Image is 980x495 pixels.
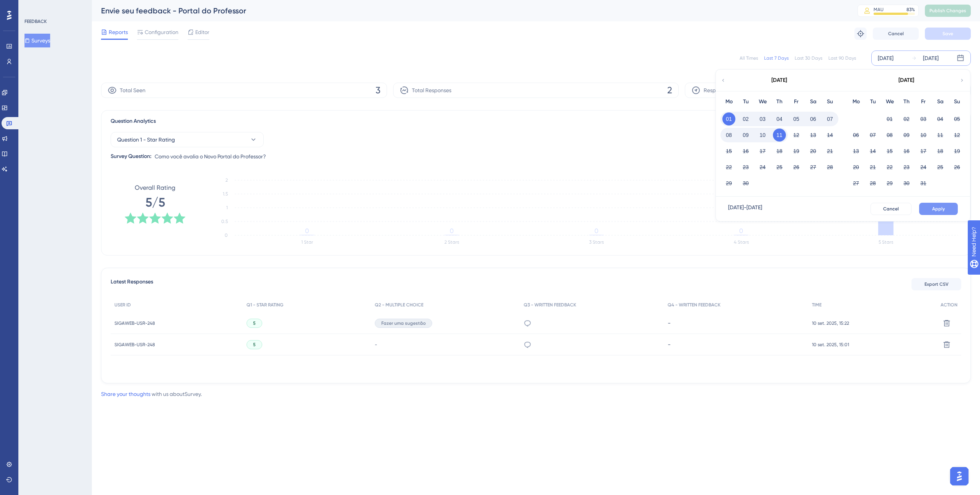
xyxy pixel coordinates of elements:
[375,342,377,348] span: -
[906,7,915,13] div: 83 %
[722,129,735,142] button: 08
[790,145,803,158] button: 19
[917,177,930,190] button: 31
[951,129,964,142] button: 12
[145,194,165,211] span: 5/5
[117,135,175,144] span: Question 1 - Star Rating
[704,86,740,95] span: Response Rate
[790,129,803,142] button: 12
[807,145,820,158] button: 20
[932,97,949,106] div: Sa
[951,145,964,158] button: 19
[444,239,459,245] text: 2 Stars
[739,129,752,142] button: 09
[881,97,898,106] div: We
[722,177,735,190] button: 29
[917,145,930,158] button: 17
[101,389,202,399] div: with us about Survey .
[866,129,879,142] button: 07
[812,342,849,348] span: 10 set. 2025, 15:01
[812,302,822,308] span: TIME
[873,28,919,40] button: Cancel
[807,161,820,174] button: 27
[135,183,175,192] span: Overall Rating
[878,54,893,63] div: [DATE]
[823,112,836,125] button: 07
[253,320,256,326] span: 5
[924,281,949,287] span: Export CSV
[871,203,911,215] button: Cancel
[381,320,426,326] span: Fazer uma sugestão
[934,112,947,125] button: 04
[849,177,862,190] button: 27
[828,55,856,61] div: Last 90 Days
[883,206,899,212] span: Cancel
[667,84,672,96] span: 2
[925,5,971,17] button: Publish Changes
[848,97,864,106] div: Mo
[807,129,820,142] button: 13
[24,34,50,47] button: Surveys
[155,152,266,161] span: Como você avalia o Novo Portal do Professor?
[932,206,945,212] span: Apply
[917,129,930,142] button: 10
[668,319,804,327] div: -
[805,97,822,106] div: Sa
[898,97,915,106] div: Th
[948,465,971,488] iframe: UserGuiding AI Assistant Launcher
[111,132,264,147] button: Question 1 - Star Rating
[739,145,752,158] button: 16
[524,302,576,308] span: Q3 - WRITTEN FEEDBACK
[739,227,743,234] tspan: 0
[919,203,958,215] button: Apply
[900,145,913,158] button: 16
[24,18,47,24] div: FEEDBACK
[305,227,309,234] tspan: 0
[595,227,598,234] tspan: 0
[773,145,786,158] button: 18
[883,177,896,190] button: 29
[756,112,769,125] button: 03
[823,161,836,174] button: 28
[934,129,947,142] button: 11
[849,145,862,158] button: 13
[771,76,787,85] div: [DATE]
[866,177,879,190] button: 28
[114,342,155,348] span: SIGAWEB-USR-248
[812,320,849,326] span: 10 set. 2025, 15:22
[740,55,758,61] div: All Times
[951,161,964,174] button: 26
[756,145,769,158] button: 17
[911,278,961,290] button: Export CSV
[790,112,803,125] button: 05
[722,145,735,158] button: 15
[888,31,904,37] span: Cancel
[934,145,947,158] button: 18
[225,233,228,238] tspan: 0
[114,320,155,326] span: SIGAWEB-USR-248
[101,5,838,16] div: Envie seu feedback - Portal do Professor
[450,227,454,234] tspan: 0
[849,129,862,142] button: 06
[883,161,896,174] button: 22
[934,161,947,174] button: 25
[114,302,131,308] span: USER ID
[728,203,762,215] div: [DATE] - [DATE]
[739,177,752,190] button: 30
[754,97,771,106] div: We
[773,129,786,142] button: 11
[111,277,153,291] span: Latest Responses
[301,239,313,245] text: 1 Star
[375,302,423,308] span: Q2 - MULTIPLE CHOICE
[376,84,381,96] span: 3
[866,161,879,174] button: 21
[223,191,228,197] tspan: 1.5
[883,112,896,125] button: 01
[915,97,932,106] div: Fr
[849,161,862,174] button: 20
[898,76,914,85] div: [DATE]
[900,112,913,125] button: 02
[18,2,48,11] span: Need Help?
[111,117,156,126] span: Question Analytics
